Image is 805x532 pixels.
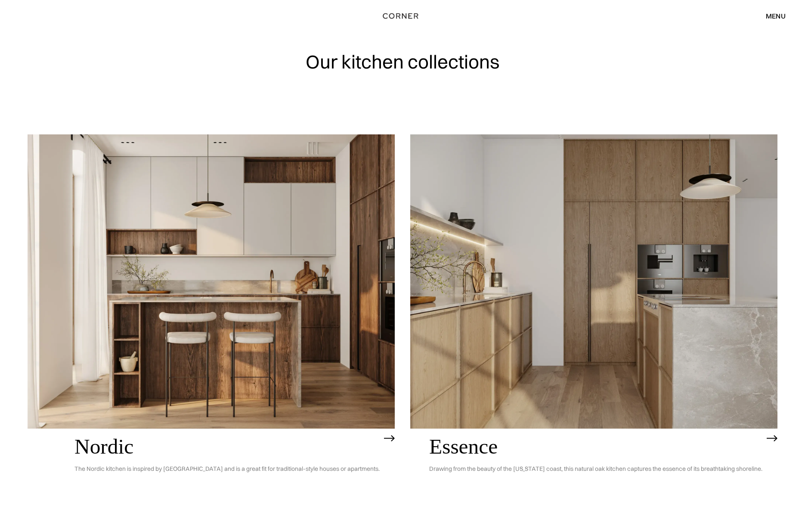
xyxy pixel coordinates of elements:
h1: Our kitchen collections [306,52,500,72]
h2: Essence [429,435,762,458]
h2: Nordic [74,435,380,458]
p: The Nordic kitchen is inspired by [GEOGRAPHIC_DATA] and is a great fit for traditional-style hous... [74,458,380,479]
a: home [362,10,442,22]
div: menu [757,9,786,23]
div: menu [766,12,786,19]
p: Drawing from the beauty of the [US_STATE] coast, this natural oak kitchen captures the essence of... [429,458,762,479]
